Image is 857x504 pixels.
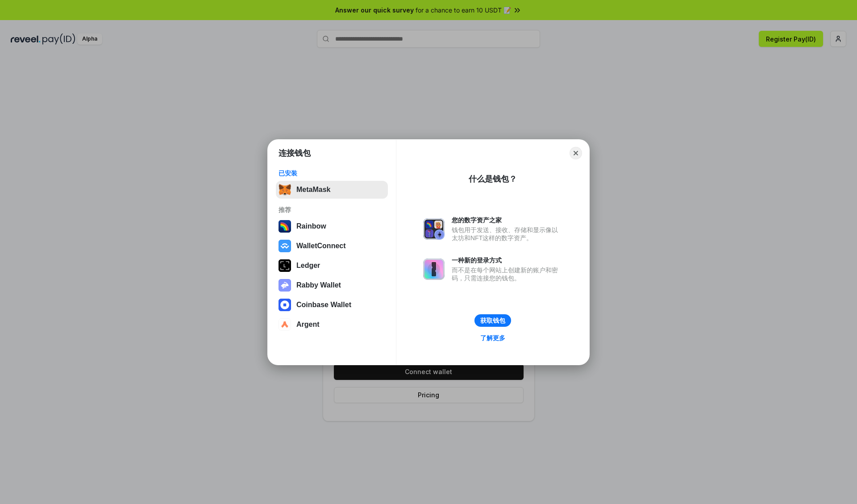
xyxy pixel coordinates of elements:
[279,220,291,233] img: svg+xml,%3Csvg%20width%3D%22120%22%20height%3D%22120%22%20viewBox%3D%220%200%20120%20120%22%20fil...
[279,183,291,196] img: svg+xml,%3Csvg%20fill%3D%22none%22%20height%3D%2233%22%20viewBox%3D%220%200%2035%2033%22%20width%...
[452,266,562,282] div: 而不是在每个网站上创建新的账户和密码，只需连接您的钱包。
[276,316,388,333] button: Argent
[423,218,445,240] img: svg+xml,%3Csvg%20xmlns%3D%22http%3A%2F%2Fwww.w3.org%2F2000%2Fsvg%22%20fill%3D%22none%22%20viewBox...
[276,181,388,199] button: MetaMask
[452,226,562,242] div: 钱包用于发送、接收、存储和显示像以太坊和NFT这样的数字资产。
[296,186,330,194] div: MetaMask
[296,222,326,230] div: Rainbow
[276,217,388,235] button: Rainbow
[279,318,291,331] img: svg+xml,%3Csvg%20width%3D%2228%22%20height%3D%2228%22%20viewBox%3D%220%200%2028%2028%22%20fill%3D...
[276,257,388,275] button: Ledger
[279,206,385,214] div: 推荐
[469,174,517,184] div: 什么是钱包？
[423,258,445,280] img: svg+xml,%3Csvg%20xmlns%3D%22http%3A%2F%2Fwww.w3.org%2F2000%2Fsvg%22%20fill%3D%22none%22%20viewBox...
[276,276,388,294] button: Rabby Wallet
[452,216,562,224] div: 您的数字资产之家
[279,259,291,272] img: svg+xml,%3Csvg%20xmlns%3D%22http%3A%2F%2Fwww.w3.org%2F2000%2Fsvg%22%20width%3D%2228%22%20height%3...
[279,148,311,158] h1: 连接钱包
[296,321,320,329] div: Argent
[279,240,291,252] img: svg+xml,%3Csvg%20width%3D%2228%22%20height%3D%2228%22%20viewBox%3D%220%200%2028%2028%22%20fill%3D...
[279,279,291,292] img: svg+xml,%3Csvg%20xmlns%3D%22http%3A%2F%2Fwww.w3.org%2F2000%2Fsvg%22%20fill%3D%22none%22%20viewBox...
[480,334,505,342] div: 了解更多
[570,147,582,159] button: Close
[296,281,341,289] div: Rabby Wallet
[279,169,385,177] div: 已安装
[276,296,388,314] button: Coinbase Wallet
[296,242,346,250] div: WalletConnect
[276,237,388,255] button: WalletConnect
[480,317,505,325] div: 获取钱包
[296,262,320,270] div: Ledger
[296,301,351,309] div: Coinbase Wallet
[475,332,511,344] a: 了解更多
[452,256,562,264] div: 一种新的登录方式
[279,299,291,311] img: svg+xml,%3Csvg%20width%3D%2228%22%20height%3D%2228%22%20viewBox%3D%220%200%2028%2028%22%20fill%3D...
[474,314,511,327] button: 获取钱包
